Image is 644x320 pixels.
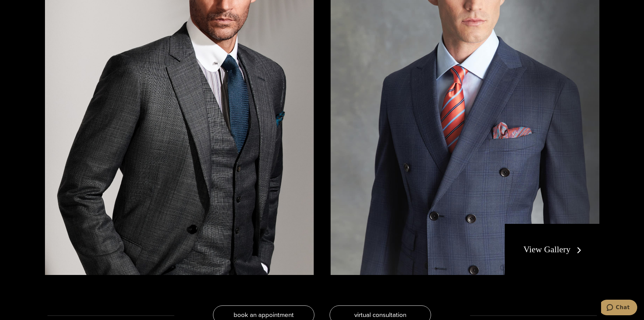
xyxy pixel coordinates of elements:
span: book an appointment [234,310,294,320]
span: virtual consultation [354,310,406,320]
a: View Gallery [523,244,584,254]
iframe: Opens a widget where you can chat to one of our agents [601,300,637,317]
